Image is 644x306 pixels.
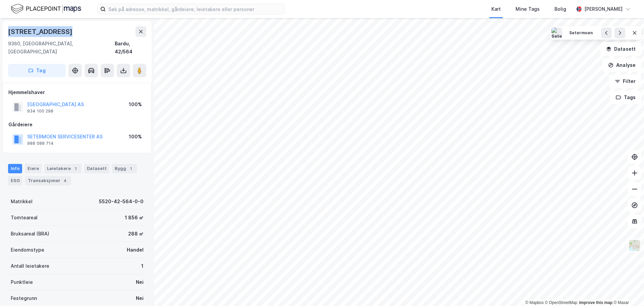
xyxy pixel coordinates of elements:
a: Improve this map [579,300,612,305]
div: Hjemmelshaver [8,88,146,96]
div: Tomteareal [11,214,38,222]
button: Tag [8,64,66,77]
button: Setermoen [565,28,597,38]
img: logo.f888ab2527a4732fd821a326f86c7f29.svg [11,3,81,15]
div: 1 [141,262,144,270]
div: 988 088 714 [27,141,54,146]
a: Mapbox [525,300,544,305]
div: 100% [129,100,142,108]
div: Nei [136,278,144,286]
div: Antall leietakere [11,262,49,270]
div: 288 ㎡ [128,230,144,238]
div: 5520-42-564-0-0 [99,198,144,206]
div: 4 [62,177,68,184]
div: Info [8,164,22,173]
div: Eiendomstype [11,246,44,254]
div: Bolig [554,5,566,13]
button: Analyse [602,58,641,72]
div: 1 [127,165,134,172]
input: Søk på adresse, matrikkel, gårdeiere, leietakere eller personer [106,4,285,14]
div: ESG [8,176,22,185]
button: Tags [610,91,641,104]
div: Leietakere [44,164,82,173]
div: Bygg [112,164,137,173]
div: [STREET_ADDRESS] [8,26,74,37]
iframe: Chat Widget [610,274,644,306]
div: Setermoen [569,30,593,36]
div: Datasett [84,164,109,173]
div: Eiere [25,164,42,173]
a: OpenStreetMap [545,300,578,305]
div: Kontrollprogram for chat [610,274,644,306]
div: [PERSON_NAME] [584,5,623,13]
div: Matrikkel [11,198,33,206]
button: Filter [609,75,641,88]
img: Setermoen [551,28,562,38]
div: 1 856 ㎡ [125,214,144,222]
div: Transaksjoner [25,176,71,185]
button: Datasett [600,42,641,56]
div: Bruksareal (BRA) [11,230,49,238]
div: Festegrunn [11,294,37,302]
div: Punktleie [11,278,33,286]
div: 934 100 298 [27,108,53,114]
div: 1 [72,165,79,172]
div: Handel [127,246,144,254]
div: 100% [129,133,142,141]
div: Bardu, 42/564 [115,40,146,56]
div: Mine Tags [516,5,540,13]
div: 9360, [GEOGRAPHIC_DATA], [GEOGRAPHIC_DATA] [8,40,115,56]
div: Gårdeiere [8,121,146,129]
div: Nei [136,294,144,302]
img: Z [628,239,641,252]
div: Kart [491,5,501,13]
